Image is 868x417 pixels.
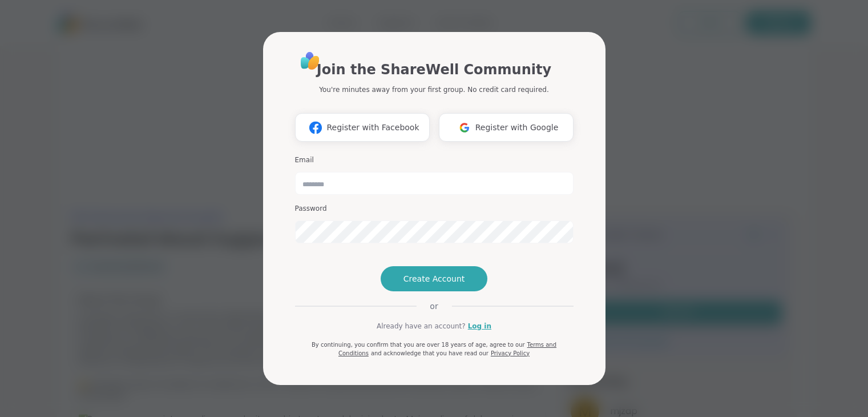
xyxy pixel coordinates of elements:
[295,113,430,142] button: Register with Facebook
[377,321,466,331] span: Already have an account?
[295,155,574,165] h3: Email
[454,117,475,138] img: ShareWell Logomark
[305,117,326,138] img: ShareWell Logomark
[312,342,525,348] span: By continuing, you confirm that you are over 18 years of age, agree to our
[326,122,419,134] span: Register with Facebook
[338,342,556,356] a: Terms and Conditions
[319,85,548,95] p: You're minutes away from your first group. No credit card required.
[371,350,488,356] span: and acknowledge that you have read our
[491,350,530,356] a: Privacy Policy
[439,113,574,142] button: Register with Google
[297,48,323,74] img: ShareWell Logo
[381,266,488,291] button: Create Account
[295,204,574,214] h3: Password
[475,122,559,134] span: Register with Google
[416,300,451,312] span: or
[468,321,491,331] a: Log in
[403,273,465,284] span: Create Account
[317,59,551,80] h1: Join the ShareWell Community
